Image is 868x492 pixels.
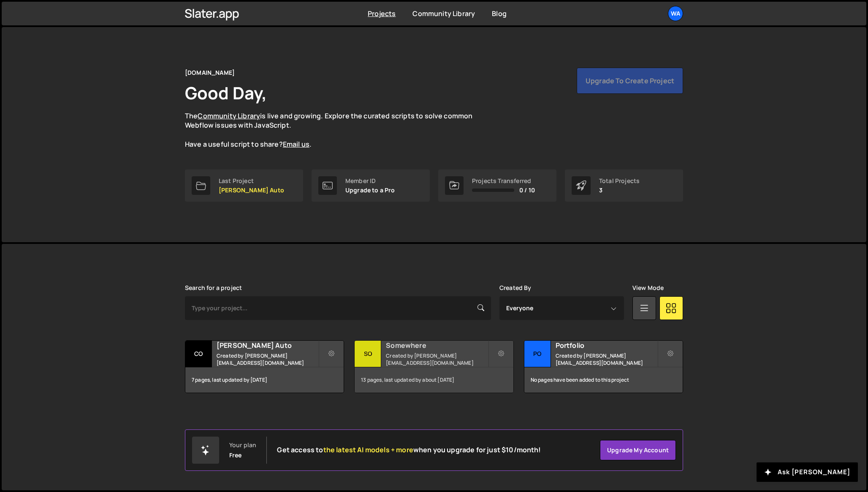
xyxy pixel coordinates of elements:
h2: Somewhere [386,341,488,350]
span: 0 / 10 [519,187,535,194]
p: Upgrade to a Pro [345,187,395,194]
h2: [PERSON_NAME] Auto [217,341,318,350]
label: Created By [499,284,532,291]
div: Total Projects [599,178,640,184]
a: Wa [668,6,683,21]
a: Upgrade my account [600,440,676,460]
a: Co [PERSON_NAME] Auto Created by [PERSON_NAME][EMAIL_ADDRESS][DOMAIN_NAME] 7 pages, last updated ... [185,340,344,393]
h1: Good Day, [185,81,267,104]
small: Created by [PERSON_NAME][EMAIL_ADDRESS][DOMAIN_NAME] [217,352,318,366]
div: So [355,341,381,367]
a: Blog [492,9,507,18]
p: The is live and growing. Explore the curated scripts to solve common Webflow issues with JavaScri... [185,111,489,149]
a: Community Library [198,111,260,120]
button: Ask [PERSON_NAME] [757,462,858,482]
small: Created by [PERSON_NAME][EMAIL_ADDRESS][DOMAIN_NAME] [386,352,488,366]
div: Free [229,452,242,459]
div: Last Project [219,178,284,184]
div: Projects Transferred [472,178,535,184]
a: Po Portfolio Created by [PERSON_NAME][EMAIL_ADDRESS][DOMAIN_NAME] No pages have been added to thi... [524,340,683,393]
a: So Somewhere Created by [PERSON_NAME][EMAIL_ADDRESS][DOMAIN_NAME] 13 pages, last updated by about... [354,340,513,393]
input: Type your project... [185,296,491,320]
small: Created by [PERSON_NAME][EMAIL_ADDRESS][DOMAIN_NAME] [556,352,657,366]
div: No pages have been added to this project [524,367,683,393]
div: 13 pages, last updated by about [DATE] [355,367,513,393]
a: Last Project [PERSON_NAME] Auto [185,169,303,202]
a: Email us [283,139,309,149]
div: Your plan [229,442,256,448]
div: [DOMAIN_NAME] [185,68,235,78]
span: the latest AI models + more [323,445,413,454]
div: Po [524,341,551,367]
div: 7 pages, last updated by [DATE] [185,367,344,393]
h2: Get access to when you upgrade for just $10/month! [277,446,541,454]
p: [PERSON_NAME] Auto [219,187,284,194]
label: Search for a project [185,284,242,291]
a: Projects [368,9,396,18]
h2: Portfolio [556,341,657,350]
a: Community Library [412,9,475,18]
div: Co [185,341,212,367]
div: Member ID [345,178,395,184]
label: View Mode [632,284,664,291]
p: 3 [599,187,640,194]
